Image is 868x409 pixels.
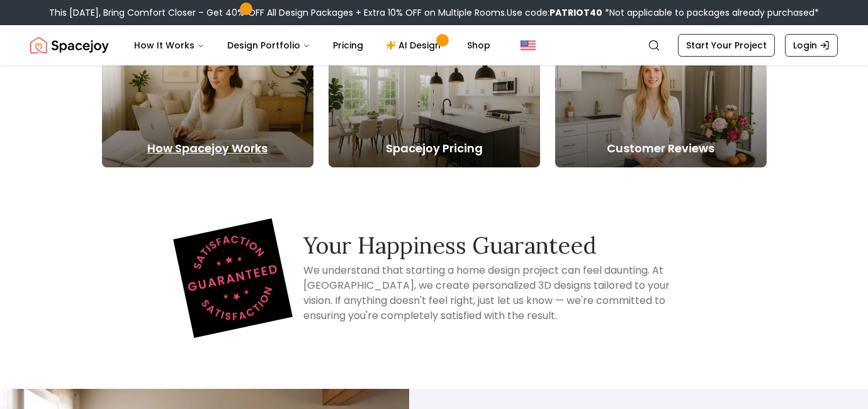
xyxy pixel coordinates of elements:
[550,6,602,19] b: PATRIOT40
[323,33,373,58] a: Pricing
[30,33,109,58] a: Spacejoy
[152,228,716,328] div: Happiness Guarantee Information
[303,233,686,258] h3: Your Happiness Guaranteed
[102,140,313,157] h5: How Spacejoy Works
[521,38,536,53] img: United States
[457,33,500,58] a: Shop
[124,33,215,58] button: How It Works
[124,33,500,58] nav: Main
[329,140,540,157] h5: Spacejoy Pricing
[602,6,819,19] span: *Not applicable to packages already purchased*
[102,48,313,167] a: How Spacejoy Works
[507,6,602,19] span: Use code:
[30,25,838,65] nav: Global
[49,6,819,19] div: This [DATE], Bring Comfort Closer – Get 40% OFF All Design Packages + Extra 10% OFF on Multiple R...
[555,48,767,167] a: Customer Reviews
[217,33,320,58] button: Design Portfolio
[555,140,767,157] h5: Customer Reviews
[303,263,686,323] h4: We understand that starting a home design project can feel daunting. At [GEOGRAPHIC_DATA], we cre...
[173,218,293,338] img: Spacejoy logo representing our Happiness Guaranteed promise
[329,48,540,167] a: Spacejoy Pricing
[30,33,109,58] img: Spacejoy Logo
[376,33,454,58] a: AI Design
[785,34,838,57] a: Login
[678,34,775,57] a: Start Your Project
